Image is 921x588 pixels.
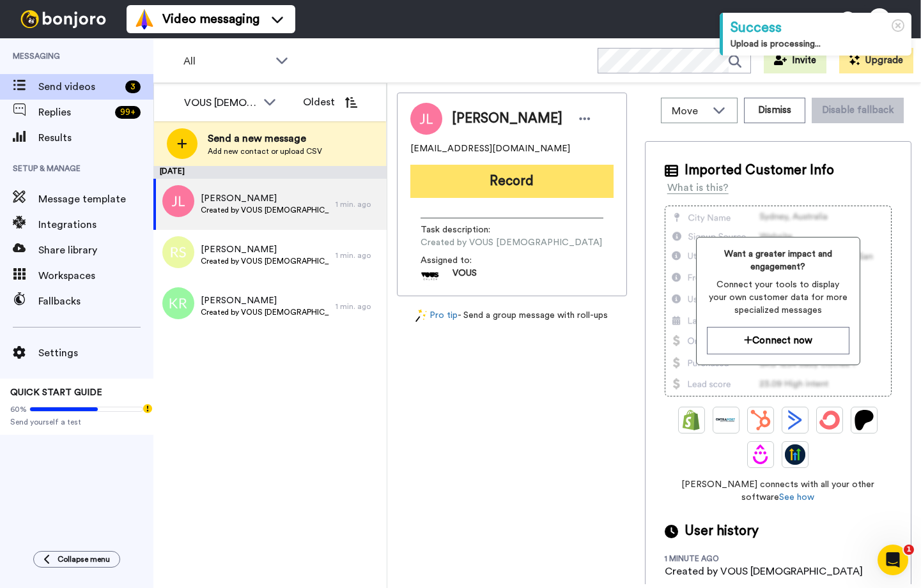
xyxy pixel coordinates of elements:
[33,551,120,568] button: Collapse menu
[707,248,849,273] span: Want a greater impact and engagement?
[878,545,908,575] iframe: Intercom live chat
[201,192,329,205] span: [PERSON_NAME]
[142,403,153,414] div: Tooltip anchor
[685,522,759,541] span: User history
[731,38,904,50] div: Upload is processing...
[201,243,329,256] span: [PERSON_NAME]
[336,199,380,209] div: 1 min. ago
[38,105,110,120] span: Replies
[15,10,111,28] img: bj-logo-header-white.svg
[785,444,805,465] img: GoHighLevel
[201,294,329,307] span: [PERSON_NAME]
[162,236,194,268] img: rs.png
[672,103,706,119] span: Move
[785,410,805,430] img: ActiveCampaign
[201,307,329,317] span: Created by VOUS [DEMOGRAPHIC_DATA]
[779,493,814,502] a: See how
[115,106,141,119] div: 99 +
[750,410,771,430] img: Hubspot
[125,80,141,93] div: 3
[764,48,826,73] button: Invite
[707,327,849,354] button: Connect now
[336,250,380,260] div: 1 min. ago
[839,48,913,73] button: Upgrade
[208,131,322,146] span: Send a new message
[452,109,562,128] span: [PERSON_NAME]
[336,301,380,312] div: 1 min. ago
[38,345,153,361] span: Settings
[10,417,143,427] span: Send yourself a test
[421,236,602,249] span: Created by VOUS [DEMOGRAPHIC_DATA]
[38,294,153,309] span: Fallbacks
[201,256,329,266] span: Created by VOUS [DEMOGRAPHIC_DATA]
[819,410,840,430] img: ConvertKit
[410,165,614,198] button: Record
[38,192,153,207] span: Message template
[38,268,153,283] span: Workspaces
[904,545,914,555] span: 1
[750,444,771,465] img: Drip
[162,10,259,28] span: Video messaging
[38,217,153,232] span: Integrations
[421,223,510,236] span: Task description :
[665,564,863,579] div: Created by VOUS [DEMOGRAPHIC_DATA]
[38,79,120,94] span: Send videos
[415,309,427,322] img: magic-wand.svg
[38,130,153,146] span: Results
[184,95,257,110] div: VOUS [DEMOGRAPHIC_DATA]
[685,161,834,180] span: Imported Customer Info
[162,287,194,319] img: kr.png
[208,146,322,156] span: Add new contact or upload CSV
[183,54,269,69] span: All
[421,267,440,286] img: 47366fdd-6b2a-429d-91af-19a1b91b923d-1571175653.jpg
[854,410,874,430] img: Patreon
[134,9,155,29] img: vm-color.svg
[38,243,153,258] span: Share library
[716,410,736,430] img: Ontraport
[707,278,849,317] span: Connect your tools to display your own customer data for more specialized messages
[397,309,627,322] div: - Send a group message with roll-ups
[293,89,367,115] button: Oldest
[681,410,702,430] img: Shopify
[415,309,458,322] a: Pro tip
[667,180,729,195] div: What is this?
[665,478,892,504] span: [PERSON_NAME] connects with all your other software
[665,554,748,564] div: 1 minute ago
[10,388,102,397] span: QUICK START GUIDE
[410,142,570,155] span: [EMAIL_ADDRESS][DOMAIN_NAME]
[201,205,329,215] span: Created by VOUS [DEMOGRAPHIC_DATA]
[162,185,194,217] img: jl.png
[153,166,387,179] div: [DATE]
[10,404,27,414] span: 60%
[744,98,805,123] button: Dismiss
[731,18,904,38] div: Success
[421,254,510,267] span: Assigned to:
[410,103,442,135] img: Image of Jack Landry
[812,98,904,123] button: Disable fallback
[453,267,477,286] span: VOUS
[58,554,110,564] span: Collapse menu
